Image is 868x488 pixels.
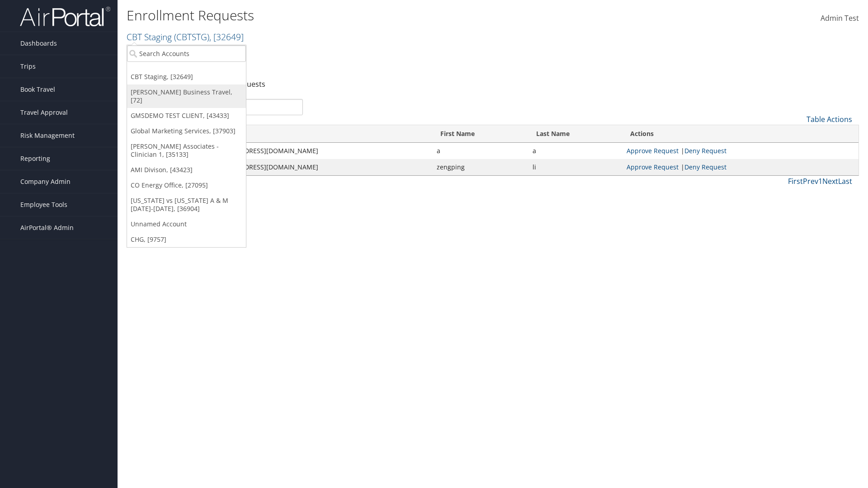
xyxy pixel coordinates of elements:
td: a [432,143,528,159]
a: [US_STATE] vs [US_STATE] A & M [DATE]-[DATE], [36904] [127,193,246,216]
a: First [788,176,803,186]
a: Approve Request [627,163,679,171]
a: Deny Request [684,163,726,171]
td: [EMAIL_ADDRESS][DOMAIN_NAME] [208,143,432,159]
td: zengping [432,159,528,175]
a: Prev [803,176,818,186]
span: Risk Management [20,124,75,147]
a: CBT Staging [127,31,244,43]
span: Employee Tools [20,193,67,216]
td: [EMAIL_ADDRESS][DOMAIN_NAME] [208,159,432,175]
a: CBT Staging, [32649] [127,69,246,84]
span: , [ 32649 ] [209,31,244,43]
span: AirPortal® Admin [20,216,74,239]
a: Table Actions [807,114,852,124]
a: Admin Test [821,5,859,33]
span: Company Admin [20,170,71,193]
td: li [528,159,622,175]
td: a [528,143,622,159]
td: | [622,159,859,175]
a: Next [822,176,838,186]
th: Email: activate to sort column ascending [208,125,432,143]
h1: Enrollment Requests [127,6,615,25]
a: 1 [818,176,822,186]
a: [PERSON_NAME] Business Travel, [72] [127,84,246,108]
a: CO Energy Office, [27095] [127,178,246,193]
a: Deny Request [684,146,726,155]
img: airportal-logo.png [20,6,110,27]
a: Global Marketing Services, [37903] [127,123,246,139]
a: GMSDEMO TEST CLIENT, [43433] [127,108,246,123]
a: Last [838,176,852,186]
span: ( CBTSTG ) [174,31,209,43]
th: Actions [622,125,859,143]
td: | [622,143,859,159]
a: [PERSON_NAME] Associates - Clinician 1, [35133] [127,139,246,162]
span: Book Travel [20,78,55,101]
span: Reporting [20,147,50,170]
th: First Name: activate to sort column ascending [432,125,528,143]
a: CHG, [9757] [127,232,246,247]
a: Unnamed Account [127,216,246,232]
th: Last Name: activate to sort column ascending [528,125,622,143]
span: Travel Approval [20,101,68,124]
span: Admin Test [821,13,859,23]
input: Search Accounts [127,45,246,62]
span: Trips [20,55,36,78]
span: Dashboards [20,32,57,55]
a: AMI Divison, [43423] [127,162,246,178]
a: Approve Request [627,146,679,155]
